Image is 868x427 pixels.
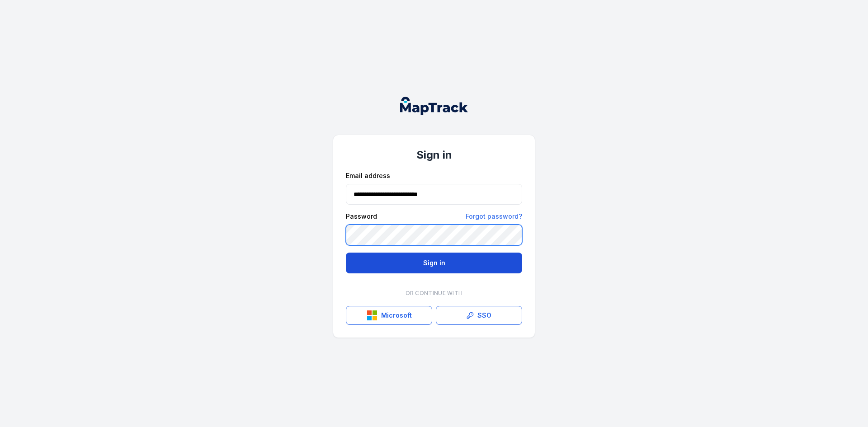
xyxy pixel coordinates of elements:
[386,97,482,115] nav: Global
[436,306,522,325] a: SSO
[466,212,522,221] a: Forgot password?
[346,284,522,302] div: Or continue with
[346,212,377,221] label: Password
[346,253,522,273] button: Sign in
[346,306,432,325] button: Microsoft
[346,148,522,162] h1: Sign in
[346,171,390,180] label: Email address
